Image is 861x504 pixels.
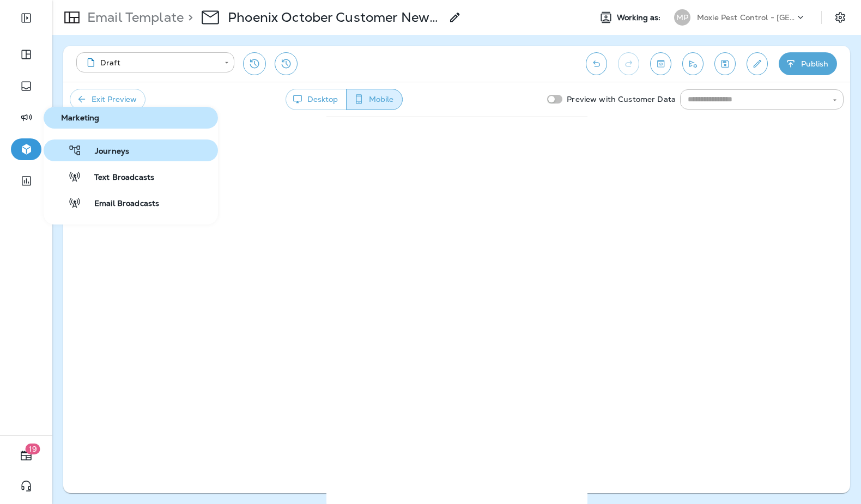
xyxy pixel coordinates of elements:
[228,9,442,26] p: Phoenix October Customer Newsletter
[243,52,266,75] button: Restore from previous version
[275,52,298,75] button: View Changelog
[586,52,607,75] button: Undo
[830,8,850,27] button: Settings
[11,7,41,29] button: Expand Sidebar
[830,95,840,105] button: Open
[83,9,184,26] p: Email Template
[650,52,671,75] button: Toggle preview
[70,89,145,110] button: Exit Preview
[682,52,704,75] button: Send test email
[697,13,795,22] p: Moxie Pest Control - [GEOGRAPHIC_DATA]
[562,90,680,108] p: Preview with Customer Data
[184,9,193,26] p: >
[84,57,217,68] div: Draft
[617,13,663,22] span: Working as:
[779,52,837,75] button: Publish
[714,52,736,75] button: Save
[674,9,690,26] div: MP
[286,89,347,110] button: Desktop
[747,52,768,75] button: Edit details
[346,89,403,110] button: Mobile
[26,444,40,454] span: 19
